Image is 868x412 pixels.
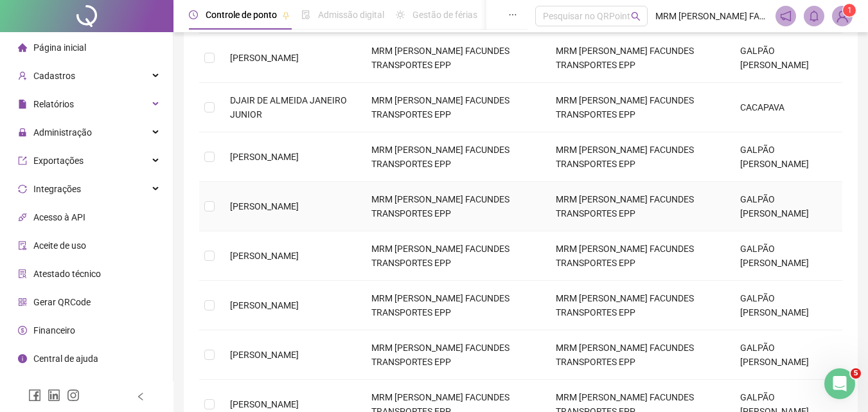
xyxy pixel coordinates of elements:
[631,12,641,21] span: search
[655,9,768,23] span: MRM [PERSON_NAME] FACUNDES TRANSPORTES EPP
[230,399,299,409] span: [PERSON_NAME]
[361,281,545,330] td: MRM [PERSON_NAME] FACUNDES TRANSPORTES EPP
[136,392,145,401] span: left
[33,269,101,279] span: Atestado técnico
[730,281,842,330] td: GALPÃO [PERSON_NAME]
[33,99,74,109] span: Relatórios
[33,156,84,166] span: Exportações
[230,152,299,162] span: [PERSON_NAME]
[851,368,861,379] span: 5
[833,6,852,26] img: 2823
[33,42,86,53] span: Página inicial
[824,368,855,399] iframe: Intercom live chat
[67,389,80,402] span: instagram
[730,33,842,83] td: GALPÃO [PERSON_NAME]
[18,184,27,193] span: sync
[33,297,91,307] span: Gerar QRCode
[730,182,842,231] td: GALPÃO [PERSON_NAME]
[361,231,545,281] td: MRM [PERSON_NAME] FACUNDES TRANSPORTES EPP
[18,354,27,363] span: info-circle
[545,83,730,132] td: MRM [PERSON_NAME] FACUNDES TRANSPORTES EPP
[545,281,730,330] td: MRM [PERSON_NAME] FACUNDES TRANSPORTES EPP
[730,83,842,132] td: CACAPAVA
[18,298,27,307] span: qrcode
[847,6,852,15] span: 1
[33,184,81,194] span: Integrações
[412,10,477,20] span: Gestão de férias
[33,325,75,336] span: Financeiro
[361,132,545,182] td: MRM [PERSON_NAME] FACUNDES TRANSPORTES EPP
[189,10,198,19] span: clock-circle
[282,12,290,19] span: pushpin
[230,95,347,120] span: DJAIR DE ALMEIDA JANEIRO JUNIOR
[18,326,27,335] span: dollar
[18,269,27,278] span: solution
[301,10,310,19] span: file-done
[18,43,27,52] span: home
[545,182,730,231] td: MRM [PERSON_NAME] FACUNDES TRANSPORTES EPP
[230,300,299,310] span: [PERSON_NAME]
[18,213,27,222] span: api
[730,231,842,281] td: GALPÃO [PERSON_NAME]
[361,83,545,132] td: MRM [PERSON_NAME] FACUNDES TRANSPORTES EPP
[230,201,299,211] span: [PERSON_NAME]
[508,10,517,19] span: ellipsis
[396,10,405,19] span: sun
[206,10,277,20] span: Controle de ponto
[18,71,27,80] span: user-add
[780,10,792,22] span: notification
[808,10,820,22] span: bell
[361,330,545,380] td: MRM [PERSON_NAME] FACUNDES TRANSPORTES EPP
[318,10,384,20] span: Admissão digital
[545,33,730,83] td: MRM [PERSON_NAME] FACUNDES TRANSPORTES EPP
[843,4,856,17] sup: Atualize o seu contato no menu Meus Dados
[18,128,27,137] span: lock
[361,33,545,83] td: MRM [PERSON_NAME] FACUNDES TRANSPORTES EPP
[18,100,27,109] span: file
[28,389,41,402] span: facebook
[361,182,545,231] td: MRM [PERSON_NAME] FACUNDES TRANSPORTES EPP
[18,156,27,165] span: export
[545,330,730,380] td: MRM [PERSON_NAME] FACUNDES TRANSPORTES EPP
[230,251,299,261] span: [PERSON_NAME]
[33,71,75,81] span: Cadastros
[545,231,730,281] td: MRM [PERSON_NAME] FACUNDES TRANSPORTES EPP
[33,240,86,251] span: Aceite de uso
[48,389,60,402] span: linkedin
[545,132,730,182] td: MRM [PERSON_NAME] FACUNDES TRANSPORTES EPP
[730,330,842,380] td: GALPÃO [PERSON_NAME]
[230,350,299,360] span: [PERSON_NAME]
[33,354,98,364] span: Central de ajuda
[33,212,85,222] span: Acesso à API
[33,127,92,138] span: Administração
[18,241,27,250] span: audit
[730,132,842,182] td: GALPÃO [PERSON_NAME]
[230,53,299,63] span: [PERSON_NAME]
